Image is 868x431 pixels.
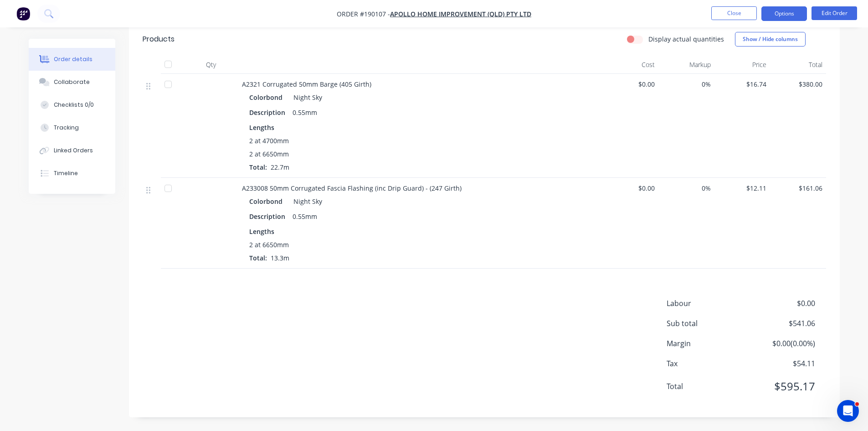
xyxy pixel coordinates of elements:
span: 22.7m [267,163,293,171]
span: 13.3m [267,254,293,262]
button: Linked Orders [29,139,115,162]
span: $16.74 [718,79,767,89]
button: Tracking [29,116,115,139]
button: Timeline [29,162,115,185]
span: 0% [662,79,711,89]
div: Order details [54,55,92,63]
div: Markup [658,56,714,74]
span: Lengths [249,227,274,236]
button: Checklists 0/0 [29,93,115,116]
div: Timeline [54,169,78,177]
div: Qty [184,56,238,74]
button: Show / Hide columns [735,32,806,47]
button: Order details [29,48,115,71]
div: Night Sky [290,195,322,208]
span: A233008 50mm Corrugated Fascia Flashing (inc Drip Guard) - (247 Girth) [242,184,462,192]
span: Total [667,381,748,392]
span: 2 at 4700mm [249,136,289,145]
button: Collaborate [29,71,115,93]
span: A2321 Corrugated 50mm Barge (405 Girth) [242,80,371,88]
span: $161.06 [774,183,822,193]
div: Night Sky [290,91,322,104]
div: 0.55mm [289,106,321,119]
div: Collaborate [54,78,90,86]
span: 2 at 6650mm [249,149,289,159]
img: Factory [16,7,30,21]
span: 0% [662,183,711,193]
span: Sub total [667,318,748,329]
div: Description [249,106,289,119]
div: 0.55mm [289,210,321,223]
span: Order #190107 - [337,10,390,18]
button: Options [761,6,807,21]
div: Total [770,56,826,74]
div: Description [249,210,289,223]
span: Labour [667,298,748,309]
span: Total: [249,163,267,171]
span: Total: [249,254,267,262]
span: Margin [667,338,748,349]
div: Linked Orders [54,146,93,155]
span: 2 at 6650mm [249,240,289,249]
span: $0.00 [747,298,815,309]
span: $0.00 [606,183,655,193]
div: Colorbond [249,195,286,208]
span: $54.11 [747,358,815,369]
iframe: Intercom live chat [837,400,859,422]
button: Close [711,6,757,20]
span: Lengths [249,123,274,132]
div: Price [714,56,770,74]
span: $0.00 [606,79,655,89]
div: Cost [603,56,659,74]
a: Apollo Home Improvement (QLD) Pty Ltd [390,10,531,18]
button: Edit Order [812,6,857,20]
div: Tracking [54,124,79,132]
span: $0.00 ( 0.00 %) [747,338,815,349]
div: Checklists 0/0 [54,101,94,109]
span: $12.11 [718,183,767,193]
span: $380.00 [774,79,822,89]
span: Tax [667,358,748,369]
span: $595.17 [747,378,815,395]
span: $541.06 [747,318,815,329]
div: Products [143,34,175,45]
div: Colorbond [249,91,286,104]
label: Display actual quantities [648,34,724,44]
